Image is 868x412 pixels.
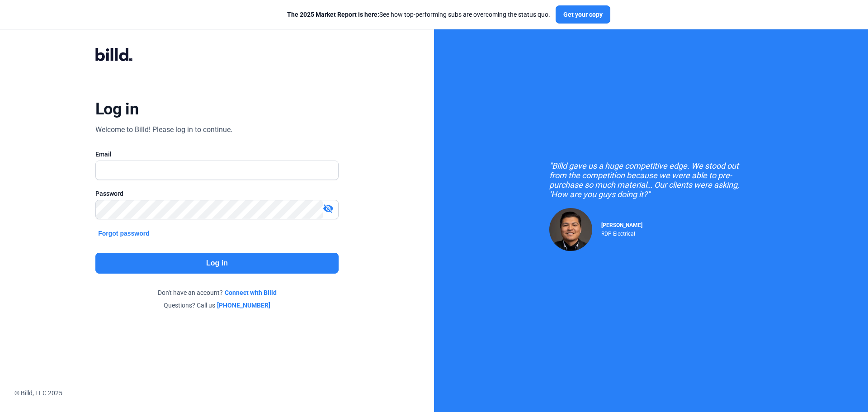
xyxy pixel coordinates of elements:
div: Log in [95,99,138,119]
div: Email [95,150,339,159]
button: Get your copy [556,5,610,24]
button: Log in [95,253,339,274]
div: Don't have an account? [95,288,339,297]
span: The 2025 Market Report is here: [287,11,379,18]
div: See how top-performing subs are overcoming the status quo. [287,10,550,19]
div: "Billd gave us a huge competitive edge. We stood out from the competition because we were able to... [549,161,753,199]
img: Raul Pacheco [549,208,592,251]
span: [PERSON_NAME] [601,222,642,228]
mat-icon: visibility_off [323,203,334,214]
div: Password [95,189,339,198]
button: Forgot password [95,228,152,238]
div: Questions? Call us [95,301,339,310]
a: Connect with Billd [225,288,277,297]
a: [PHONE_NUMBER] [217,301,270,310]
div: RDP Electrical [601,228,642,237]
div: Welcome to Billd! Please log in to continue. [95,124,232,135]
